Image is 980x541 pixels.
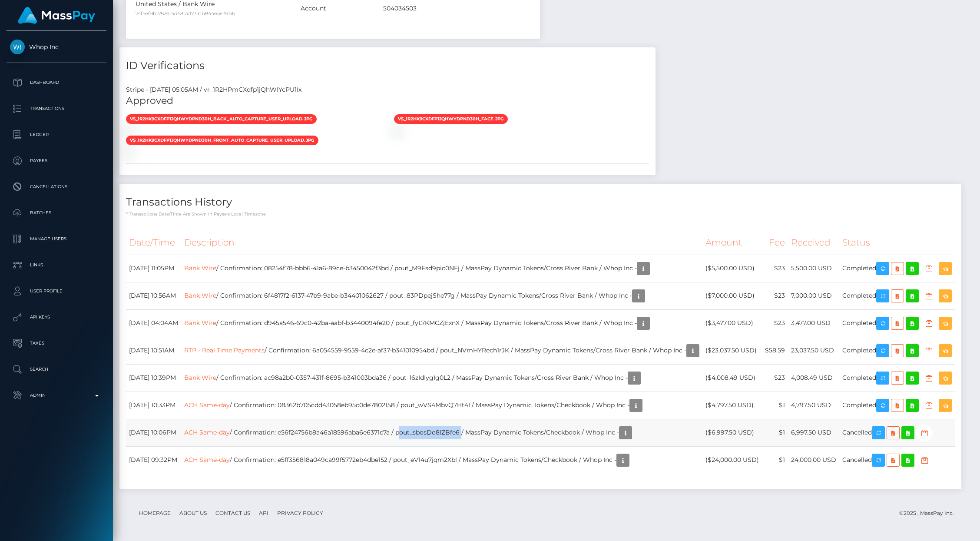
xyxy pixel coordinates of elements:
[702,309,762,337] td: ($3,477.00 USD)
[788,255,839,282] td: 5,500.00 USD
[839,419,955,446] td: Cancelled
[839,309,955,337] td: Completed
[788,419,839,446] td: 6,997.50 USD
[788,364,839,392] td: 4,008.49 USD
[7,72,106,93] a: Dashboard
[126,337,181,364] td: [DATE] 10:51AM
[184,291,216,299] a: Bank Wire
[702,392,762,419] td: ($4,797.50 USD)
[126,149,133,156] img: vr_1R2HPmCXdfp1jQhWIYcPU1Ixfile_1R2HP0CXdfp1jQhWmfHf5mUB
[10,180,103,193] p: Cancellations
[184,319,216,326] a: Bank Wire
[136,10,235,17] small: 74f5ef9b-782e-4d58-ad73-bb844eae39b6
[394,128,401,135] img: vr_1R2HPmCXdfp1jQhWIYcPU1Ixfile_1R2HPgCXdfp1jQhW9cRXbYFa
[839,364,955,392] td: Completed
[181,446,702,474] td: / Confirmation: e5ff356818a049ca99f5772eb4dbe152 / pout_eV14u7jqm2Xbl / MassPay Dynamic Tokens/Ch...
[181,255,702,282] td: / Confirmation: 08254f78-bbb6-41a6-89ce-b3450042f3bd / pout_M9Fsd9pic0NFj / MassPay Dynamic Token...
[184,264,216,272] a: Bank Wire
[126,94,649,108] h5: Approved
[788,392,839,419] td: 4,797.50 USD
[702,364,762,392] td: ($4,008.49 USD)
[7,43,106,51] span: Whop Inc
[10,285,103,298] p: User Profile
[184,455,230,463] a: ACH Same-day
[119,85,656,94] div: Stripe - [DATE] 05:05AM / vr_1R2HPmCXdfp1jQhWIYcPU1Ix
[702,231,762,255] th: Amount
[762,309,788,337] td: $23
[702,446,762,474] td: ($24,000.00 USD)
[7,306,106,328] a: API Keys
[788,446,839,474] td: 24,000.00 USD
[126,446,181,474] td: [DATE] 09:32PM
[10,76,103,89] p: Dashboard
[839,446,955,474] td: Cancelled
[184,346,265,354] a: RTP - Real Time Payments
[126,211,955,217] p: * Transactions date/time are shown in payee's local timezone
[7,202,106,224] a: Batches
[126,255,181,282] td: [DATE] 11:05PM
[126,282,181,309] td: [DATE] 10:56AM
[126,309,181,337] td: [DATE] 04:04AM
[184,373,216,381] a: Bank Wire
[762,446,788,474] td: $1
[181,309,702,337] td: / Confirmation: d945a546-69c0-42ba-aabf-b3440094fe20 / pout_fyL7KMCZjExnX / MassPay Dynamic Token...
[839,337,955,364] td: Completed
[702,282,762,309] td: ($7,000.00 USD)
[762,392,788,419] td: $1
[762,231,788,255] th: Fee
[10,40,25,54] img: Whop Inc
[181,419,702,446] td: / Confirmation: e56f24756b8a46a18596aba6e6371c7a / pout_sbosDo8lZBfe6 / MassPay Dynamic Tokens/Ch...
[839,392,955,419] td: Completed
[788,231,839,255] th: Received
[10,259,103,272] p: Links
[176,506,210,520] a: About Us
[10,128,103,141] p: Ledger
[762,337,788,364] td: $58.59
[126,364,181,392] td: [DATE] 10:39PM
[702,419,762,446] td: ($6,997.50 USD)
[7,280,106,302] a: User Profile
[839,231,955,255] th: Status
[126,195,955,210] h4: Transactions History
[702,337,762,364] td: ($23,037.50 USD)
[10,337,103,350] p: Taxes
[899,508,960,518] div: © 2025 , MassPay Inc.
[7,176,106,198] a: Cancellations
[394,114,508,124] span: vs_1R2HK9CXdfp1jQhWYdpnD30H_face.jpg
[255,506,272,520] a: API
[126,136,318,145] span: vs_1R2HK9CXdfp1jQhWYdpnD30H_front_auto_capture_user_upload.jpg
[18,7,95,24] img: MassPay Logo
[126,392,181,419] td: [DATE] 10:33PM
[126,231,181,255] th: Date/Time
[762,419,788,446] td: $1
[184,401,230,408] a: ACH Same-day
[212,506,254,520] a: Contact Us
[136,506,174,520] a: Homepage
[788,282,839,309] td: 7,000.00 USD
[181,231,702,255] th: Description
[762,255,788,282] td: $23
[126,58,649,73] h4: ID Verifications
[7,228,106,250] a: Manage Users
[7,332,106,354] a: Taxes
[181,364,702,392] td: / Confirmation: ac98a2b0-0357-431f-8695-b341003bda36 / pout_l6zIdIygIg0L2 / MassPay Dynamic Token...
[10,389,103,402] p: Admin
[7,124,106,146] a: Ledger
[181,392,702,419] td: / Confirmation: 08362b705cdd43058eb95c0de7802158 / pout_wVS4MbvQ7Ht4I / MassPay Dynamic Tokens/Ch...
[181,337,702,364] td: / Confirmation: 6a054559-9559-4c2e-af37-b341010954bd / pout_NVmHYRech1rJK / MassPay Dynamic Token...
[7,254,106,276] a: Links
[10,102,103,115] p: Transactions
[184,428,230,436] a: ACH Same-day
[10,311,103,324] p: API Keys
[10,154,103,167] p: Payees
[126,114,317,124] span: vs_1R2HK9CXdfp1jQhWYdpnD30H_back_auto_capture_user_upload.jpg
[839,282,955,309] td: Completed
[10,232,103,246] p: Manage Users
[788,337,839,364] td: 23,037.50 USD
[7,150,106,172] a: Payees
[7,98,106,119] a: Transactions
[126,128,133,135] img: vr_1R2HPmCXdfp1jQhWIYcPU1Ixfile_1R2HPECXdfp1jQhWBw89a6Gu
[7,385,106,406] a: Admin
[274,506,327,520] a: Privacy Policy
[10,363,103,376] p: Search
